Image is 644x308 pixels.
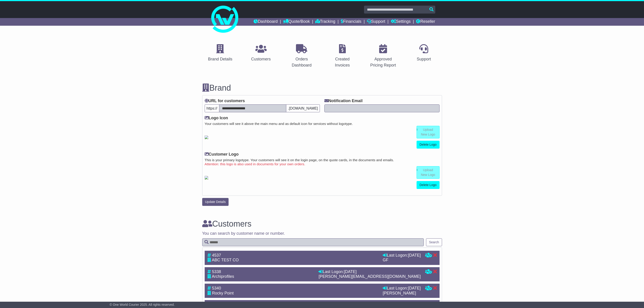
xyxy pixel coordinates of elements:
[365,43,401,70] a: Approved Pricing Report
[202,83,442,92] h3: Brand
[319,274,421,279] div: [PERSON_NAME][EMAIL_ADDRESS][DOMAIN_NAME]
[368,56,398,68] div: Approved Pricing Report
[417,141,440,149] a: Delete Logo
[426,238,442,246] button: Search
[202,219,442,228] h3: Customers
[391,18,411,26] a: Settings
[212,286,221,290] span: 5340
[202,198,229,206] button: Update Details
[212,269,221,274] span: 5338
[286,104,320,112] span: .[DOMAIN_NAME]
[212,253,221,257] span: 4537
[212,274,234,279] span: Archiprofiles
[205,122,440,126] small: Your customers will see it above the main menu and as default icon for services without logotype.
[205,99,245,103] label: URL for customers
[205,152,239,157] label: Customer Logo
[414,43,434,64] a: Support
[254,18,278,26] a: Dashboard
[416,18,435,26] a: Reseller
[383,291,421,296] div: [PERSON_NAME]
[383,253,421,258] div: Last Logon:
[319,269,421,274] div: Last Logon:
[212,258,239,262] span: ABC TEST CO
[283,18,310,26] a: Quote/Book
[205,162,440,166] small: Attention: this logo is also used in documents for your own orders.
[324,43,361,70] a: Created Invoices
[383,258,421,263] div: GF
[205,116,228,121] label: Logo Icon
[417,166,440,179] a: Upload New Logo
[417,126,440,138] a: Upload New Logo
[417,181,440,189] a: Delete Logo
[286,56,317,68] div: Orders Dashboard
[315,18,335,26] a: Tracking
[367,18,385,26] a: Support
[341,18,361,26] a: Financials
[383,286,421,291] div: Last Logon:
[327,56,358,68] div: Created Invoices
[205,176,208,179] img: GetCustomerLogo
[408,286,421,290] span: [DATE]
[202,231,442,236] p: You can search by customer name or number.
[205,104,219,112] span: https://
[205,158,440,162] small: This is your primary logotype. Your customers will see it on the login page, on the quote cards, ...
[344,269,357,274] span: [DATE]
[208,56,232,62] div: Brand Details
[408,253,421,257] span: [DATE]
[324,99,363,103] label: Notification Email
[417,56,431,62] div: Support
[251,56,271,62] div: Customers
[212,291,234,295] span: Rocky Point
[284,43,320,70] a: Orders Dashboard
[110,303,175,306] span: © One World Courier 2025. All rights reserved.
[205,136,208,139] img: GetResellerIconLogo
